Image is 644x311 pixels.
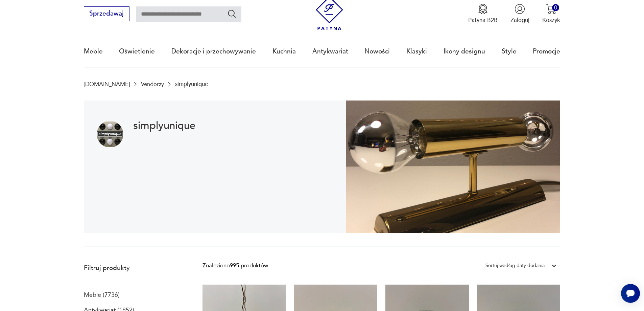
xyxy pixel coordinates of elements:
div: Znaleziono 995 produktów [202,261,268,270]
p: Zaloguj [510,16,529,24]
img: Ikona medalu [478,4,488,14]
h1: simplyunique [133,121,195,131]
img: simplyunique [97,121,123,148]
a: Vendorzy [141,81,164,87]
a: Ikony designu [444,36,485,67]
a: Ikona medaluPatyna B2B [468,4,498,24]
div: Sortuj według daty dodania [485,261,545,270]
a: Promocje [533,36,560,67]
button: Szukaj [227,9,237,19]
a: Klasyki [406,36,427,67]
a: Meble [84,36,103,67]
a: [DOMAIN_NAME] [84,81,130,87]
img: simplyunique [346,101,560,233]
p: Koszyk [542,16,560,24]
div: 0 [552,4,559,11]
a: Kuchnia [272,36,296,67]
a: Dekoracje i przechowywanie [171,36,256,67]
img: Ikonka użytkownika [515,4,525,14]
a: Style [502,36,517,67]
button: Sprzedawaj [84,6,129,21]
button: 0Koszyk [542,4,560,24]
button: Zaloguj [510,4,529,24]
p: Patyna B2B [468,16,498,24]
p: simplyunique [175,81,208,87]
a: Antykwariat [312,36,348,67]
p: Filtruj produkty [84,264,183,272]
a: Sprzedawaj [84,12,129,17]
a: Meble (7736) [84,289,120,301]
button: Patyna B2B [468,4,498,24]
img: Ikona koszyka [546,4,556,14]
a: Nowości [364,36,390,67]
iframe: Smartsupp widget button [621,284,640,303]
a: Oświetlenie [119,36,155,67]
